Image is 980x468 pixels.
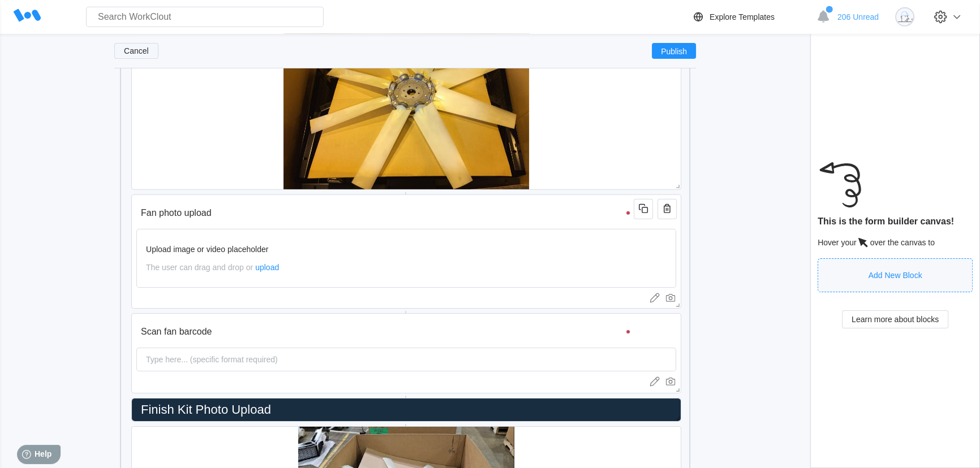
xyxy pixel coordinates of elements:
div: The user can drag and drop or [146,263,667,272]
img: fan.jpg [283,3,529,189]
span: over the canvas to [870,238,934,247]
a: Explore Templates [691,10,811,24]
button: Learn more about blocks [842,310,948,328]
span: Learn more about blocks [852,315,939,323]
img: clout-09.png [895,7,914,27]
div: This is the form builder canvas! [818,216,973,227]
span: Cancel [124,47,149,55]
div: Explore Templates [710,12,775,21]
input: Field description [136,202,638,224]
input: Field description [136,320,638,343]
button: Cancel [114,43,158,59]
span: upload [255,263,279,272]
div: Add New Block [869,271,922,280]
span: Publish [661,47,687,54]
div: Hover your [818,236,973,249]
input: Search WorkClout [86,7,324,27]
span: 206 Unread [837,12,879,21]
div: Type here... (specific format required) [141,348,282,371]
input: Untitled Header [136,398,672,421]
button: Publish [652,43,696,59]
div: Upload image or video placeholder [146,245,667,254]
